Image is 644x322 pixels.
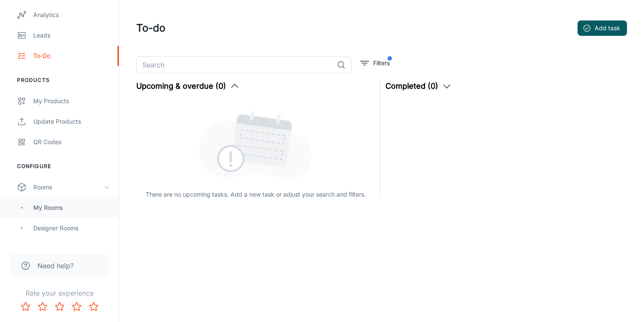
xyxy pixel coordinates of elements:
[385,80,452,92] button: Completed (0)
[33,96,110,106] div: My Products
[358,56,392,70] button: filter
[373,58,390,68] p: Filters
[33,137,110,147] div: QR Codes
[199,109,312,180] img: upcoming_and_overdue_tasks_empty_state.svg
[33,183,103,192] div: Rooms
[33,10,110,20] div: Analytics
[33,51,110,61] div: To-do
[33,223,110,233] div: Designer Rooms
[136,56,333,73] input: Search
[136,80,240,92] button: Upcoming & overdue (0)
[136,20,165,36] h1: To-do
[33,117,110,126] div: Update Products
[33,203,110,212] div: My Rooms
[33,31,110,40] div: Leads
[578,20,627,36] button: Add task
[146,190,366,199] p: There are no upcoming tasks. Add a new task or adjust your search and filters.
[37,261,74,271] span: Need help?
